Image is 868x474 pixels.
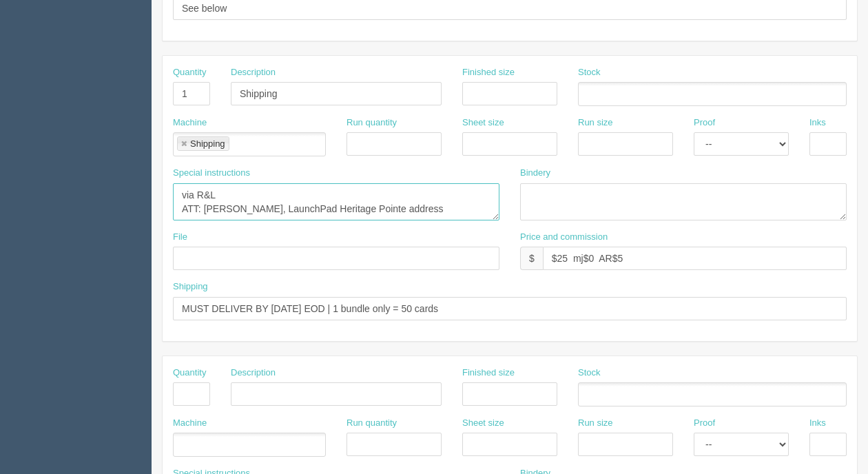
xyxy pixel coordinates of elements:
div: $ [520,247,543,270]
label: Run quantity [347,116,397,130]
label: Description [231,66,276,79]
label: Finished size [462,367,515,380]
label: Proof [694,116,715,130]
label: Machine [173,116,207,130]
label: Inks [809,417,826,430]
label: Proof [694,417,715,430]
label: Stock [578,367,601,380]
label: Stock [578,66,601,79]
label: Run quantity [347,417,397,430]
label: Finished size [462,66,515,79]
label: Sheet size [462,116,504,130]
textarea: via R&L ATT: [PERSON_NAME], LaunchPad Heritage Pointe address [173,183,499,220]
label: Bindery [520,167,550,180]
label: Inks [809,116,826,130]
label: Price and commission [520,231,608,244]
label: Quantity [173,66,206,79]
label: Sheet size [462,417,504,430]
label: Shipping [173,280,208,293]
label: Quantity [173,367,206,380]
label: Run size [578,116,613,130]
label: Run size [578,417,613,430]
label: Machine [173,417,207,430]
label: Special instructions [173,167,250,180]
div: Shipping [190,139,225,148]
label: Description [231,367,276,380]
label: File [173,231,187,244]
